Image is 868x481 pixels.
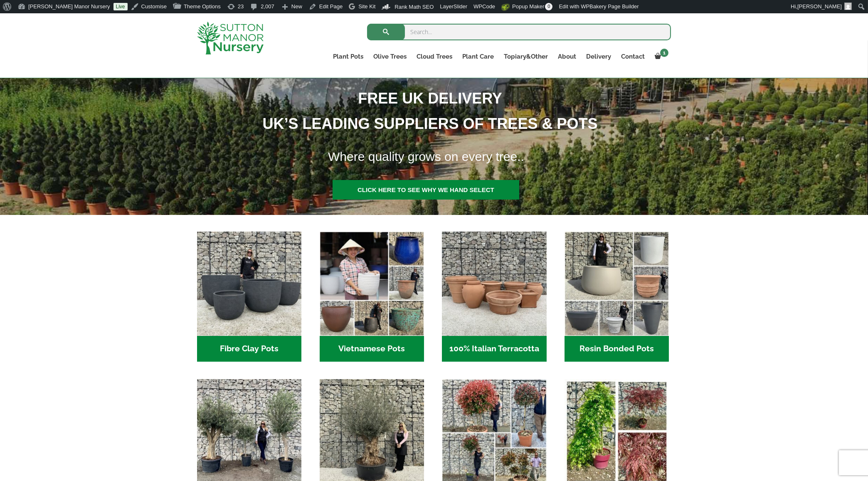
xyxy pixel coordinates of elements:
a: Delivery [581,51,616,62]
a: Plant Pots [328,51,368,62]
a: Visit product category Resin Bonded Pots [565,232,669,362]
h1: Where quality grows on every tree.. [318,144,726,169]
a: Olive Trees [368,51,412,62]
a: Contact [616,51,650,62]
img: Home - 8194B7A3 2818 4562 B9DD 4EBD5DC21C71 1 105 c 1 [197,232,301,336]
a: Visit product category Fibre Clay Pots [197,232,301,362]
h2: 100% Italian Terracotta [442,336,546,362]
h2: Resin Bonded Pots [565,336,669,362]
img: Home - 1B137C32 8D99 4B1A AA2F 25D5E514E47D 1 105 c [442,232,546,336]
span: 0 [545,3,552,10]
a: Visit product category 100% Italian Terracotta [442,232,546,362]
a: Cloud Trees [412,51,457,62]
a: Visit product category Vietnamese Pots [320,232,424,362]
h2: Vietnamese Pots [320,336,424,362]
img: Home - 6E921A5B 9E2F 4B13 AB99 4EF601C89C59 1 105 c [320,232,424,336]
h1: FREE UK DELIVERY UK’S LEADING SUPPLIERS OF TREES & POTS [124,86,725,136]
a: About [553,51,581,62]
a: Plant Care [457,51,499,62]
span: Rank Math SEO [395,4,434,10]
h2: Fibre Clay Pots [197,336,301,362]
span: 1 [660,49,668,57]
a: Topiary&Other [499,51,553,62]
a: Live [113,3,128,10]
span: Site Kit [358,3,375,10]
span: [PERSON_NAME] [797,3,842,10]
img: Home - 67232D1B A461 444F B0F6 BDEDC2C7E10B 1 105 c [565,232,669,336]
a: 1 [650,51,671,62]
img: logo [197,22,264,54]
input: Search... [367,24,671,40]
